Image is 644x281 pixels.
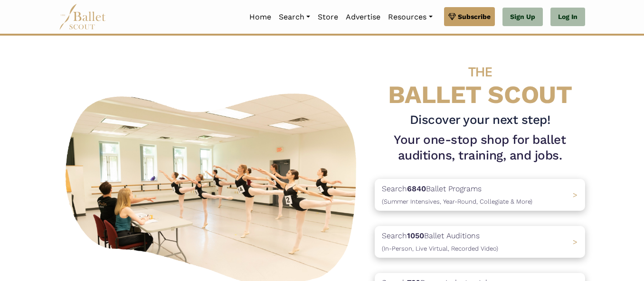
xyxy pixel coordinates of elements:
a: Subscribe [444,7,495,26]
span: (In-Person, Live Virtual, Recorded Video) [382,245,498,252]
a: Resources [384,7,436,27]
h1: Your one-stop shop for ballet auditions, training, and jobs. [375,132,585,164]
a: Advertise [342,7,384,27]
span: > [573,237,578,246]
a: Log In [550,8,585,27]
img: gem.svg [448,11,456,22]
a: Store [314,7,342,27]
b: 1050 [407,231,424,240]
b: 6840 [407,184,426,193]
a: Home [246,7,275,27]
span: > [573,190,578,199]
h4: BALLET SCOUT [375,55,585,108]
a: Search [275,7,314,27]
p: Search Ballet Auditions [382,230,498,254]
a: Search1050Ballet Auditions(In-Person, Live Virtual, Recorded Video) > [375,226,585,258]
span: Subscribe [458,11,491,22]
span: (Summer Intensives, Year-Round, Collegiate & More) [382,198,532,205]
span: THE [468,64,492,80]
p: Search Ballet Programs [382,183,532,207]
h3: Discover your next step! [375,112,585,128]
a: Sign Up [502,8,543,27]
a: Search6840Ballet Programs(Summer Intensives, Year-Round, Collegiate & More)> [375,179,585,211]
